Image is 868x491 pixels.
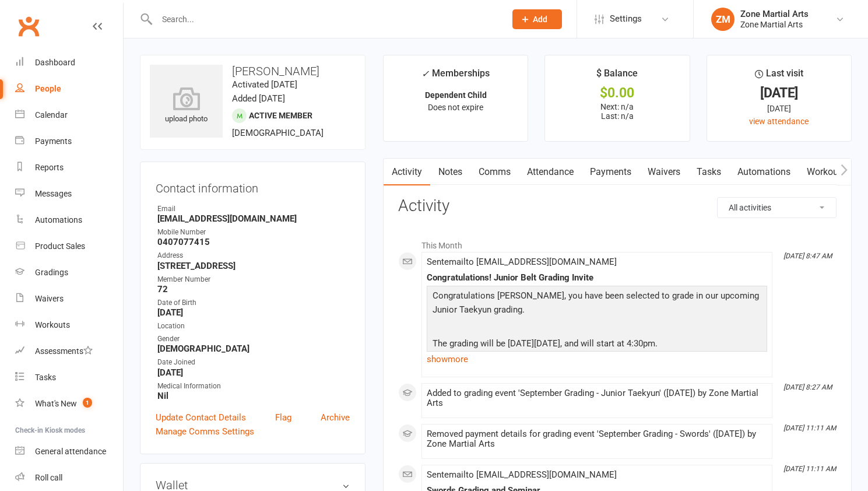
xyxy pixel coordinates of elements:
[15,155,123,181] a: Reports
[157,367,350,378] strong: [DATE]
[83,398,92,408] span: 1
[35,473,62,482] div: Roll call
[427,273,767,283] div: Congratulations! Junior Belt Grading Invite
[157,357,350,368] div: Date Joined
[157,261,350,271] strong: [STREET_ADDRESS]
[427,469,617,480] span: Sent email to [EMAIL_ADDRESS][DOMAIN_NAME]
[610,6,642,32] span: Settings
[421,66,490,87] div: Memberships
[783,424,836,432] i: [DATE] 11:11 AM
[398,233,837,252] li: This Month
[157,237,350,247] strong: 0407077415
[35,294,64,303] div: Waivers
[729,159,799,185] a: Automations
[156,411,246,425] a: Update Contact Details
[425,90,487,100] strong: Dependent Child
[718,102,841,115] div: [DATE]
[35,268,68,277] div: Gradings
[688,159,729,185] a: Tasks
[15,233,123,259] a: Product Sales
[430,289,764,320] p: Congratulations [PERSON_NAME], you have been selected to grade in our upcoming Junior Taekyun gra...
[639,159,688,185] a: Waivers
[430,336,764,353] p: The grading will be [DATE][DATE], and will start at 4:30pm.
[15,128,123,155] a: Payments
[157,334,350,345] div: Gender
[15,465,123,491] a: Roll call
[157,297,350,308] div: Date of Birth
[15,50,123,76] a: Dashboard
[596,66,638,87] div: $ Balance
[35,346,93,356] div: Assessments
[157,250,350,261] div: Address
[718,87,841,99] div: [DATE]
[582,159,639,185] a: Payments
[150,65,356,78] h3: [PERSON_NAME]
[15,364,123,391] a: Tasks
[35,84,61,93] div: People
[232,93,285,104] time: Added [DATE]
[35,320,70,329] div: Workouts
[430,159,470,185] a: Notes
[799,159,854,185] a: Workouts
[35,215,82,225] div: Automations
[35,399,77,408] div: What's New
[156,177,350,195] h3: Contact information
[35,189,72,198] div: Messages
[157,274,350,285] div: Member Number
[157,204,350,215] div: Email
[15,259,123,286] a: Gradings
[232,128,324,138] span: [DEMOGRAPHIC_DATA]
[711,8,735,31] div: ZM
[157,227,350,238] div: Mobile Number
[35,241,85,251] div: Product Sales
[157,284,350,294] strong: 72
[783,465,836,473] i: [DATE] 11:11 AM
[15,286,123,312] a: Waivers
[421,68,429,79] i: ✓
[232,79,297,90] time: Activated [DATE]
[249,111,312,120] span: Active member
[35,163,64,172] div: Reports
[157,321,350,332] div: Location
[14,12,43,41] a: Clubworx
[427,257,617,267] span: Sent email to [EMAIL_ADDRESS][DOMAIN_NAME]
[428,103,483,112] span: Does not expire
[157,213,350,224] strong: [EMAIL_ADDRESS][DOMAIN_NAME]
[783,383,832,391] i: [DATE] 8:27 AM
[15,312,123,338] a: Workouts
[150,87,223,125] div: upload photo
[512,9,562,29] button: Add
[783,252,832,260] i: [DATE] 8:47 AM
[35,136,72,146] div: Payments
[533,15,547,24] span: Add
[35,58,75,67] div: Dashboard
[470,159,519,185] a: Comms
[35,110,68,120] div: Calendar
[157,391,350,401] strong: Nil
[157,307,350,318] strong: [DATE]
[157,343,350,354] strong: [DEMOGRAPHIC_DATA]
[427,351,767,367] a: show more
[749,117,809,126] a: view attendance
[15,439,123,465] a: General attendance kiosk mode
[157,381,350,392] div: Medical Information
[15,76,123,102] a: People
[321,411,350,425] a: Archive
[398,197,837,215] h3: Activity
[556,87,679,99] div: $0.00
[556,102,679,121] p: Next: n/a Last: n/a
[275,411,291,425] a: Flag
[35,373,56,382] div: Tasks
[740,19,809,30] div: Zone Martial Arts
[427,388,767,408] div: Added to grading event 'September Grading - Junior Taekyun' ([DATE]) by Zone Martial Arts
[384,159,430,185] a: Activity
[153,11,497,27] input: Search...
[15,207,123,233] a: Automations
[15,181,123,207] a: Messages
[519,159,582,185] a: Attendance
[15,338,123,364] a: Assessments
[740,9,809,19] div: Zone Martial Arts
[35,447,106,456] div: General attendance
[427,429,767,449] div: Removed payment details for grading event 'September Grading - Swords' ([DATE]) by Zone Martial Arts
[15,391,123,417] a: What's New1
